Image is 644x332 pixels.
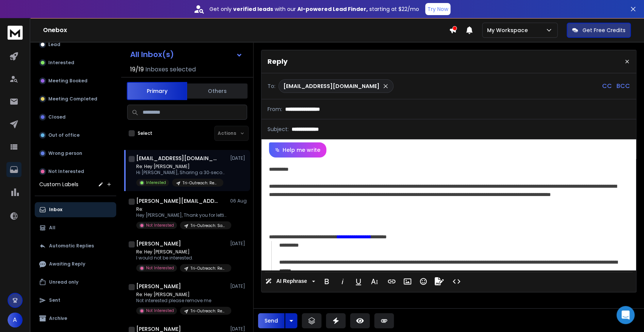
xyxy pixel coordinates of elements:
[35,146,116,161] button: Wrong person
[124,47,249,62] button: All Inbox(s)
[48,78,88,84] p: Meeting Booked
[49,243,94,249] p: Automatic Replies
[35,37,116,52] button: Lead
[48,96,97,102] p: Meeting Completed
[267,82,275,90] p: To:
[400,274,415,289] button: Insert Image (Ctrl+P)
[138,130,152,136] label: Select
[136,164,227,170] p: Re: Hey [PERSON_NAME]
[384,274,399,289] button: Insert Link (Ctrl+K)
[335,274,350,289] button: Italic (Ctrl+I)
[48,132,80,138] p: Out of office
[43,26,449,35] h1: Onebox
[320,274,334,289] button: Bold (Ctrl+B)
[35,293,116,308] button: Sent
[267,56,287,67] p: Reply
[49,279,78,285] p: Unread only
[136,170,227,176] p: Hi [PERSON_NAME], Sharing a 30‑second recap
[267,105,282,113] p: From:
[8,312,23,327] button: A
[8,26,23,40] img: logo
[39,181,78,188] h3: Custom Labels
[136,206,227,212] p: Re:
[130,65,144,74] span: 19 / 19
[35,73,116,88] button: Meeting Booked
[49,261,85,267] p: Awaiting Reply
[616,306,635,324] div: Open Intercom Messenger
[616,82,630,91] p: BCC
[351,274,366,289] button: Underline (Ctrl+U)
[449,274,464,289] button: Code View
[258,313,284,328] button: Send
[275,278,309,284] span: AI Rephrase
[230,241,247,247] p: [DATE]
[583,26,626,34] p: Get Free Credits
[136,249,227,255] p: Re: Hey [PERSON_NAME]
[35,311,116,326] button: Archive
[48,168,84,174] p: Not Interested
[49,225,55,231] p: All
[35,164,116,179] button: Not Interested
[136,255,227,261] p: I would not be interested.
[230,155,247,161] p: [DATE]
[127,82,187,100] button: Primary
[35,110,116,125] button: Closed
[269,142,326,158] button: Help me write
[48,114,66,120] p: Closed
[49,315,67,321] p: Archive
[136,240,181,247] h1: [PERSON_NAME]
[48,42,60,48] p: Lead
[432,274,446,289] button: Signature
[35,91,116,107] button: Meeting Completed
[416,274,430,289] button: Emoticons
[425,3,450,15] button: Try Now
[35,238,116,253] button: Automatic Replies
[136,298,227,304] p: Not interested please remove me
[267,125,289,133] p: Subject:
[48,150,82,156] p: Wrong person
[35,256,116,272] button: Awaiting Reply
[487,26,531,34] p: My Workspace
[567,23,631,38] button: Get Free Credits
[191,266,227,271] p: Tri-Outreach: Real Estate
[191,223,227,229] p: Tri-Outreach: SaaS/Tech
[209,5,419,13] p: Get only with our starting at $22/mo
[136,154,219,162] h1: [EMAIL_ADDRESS][DOMAIN_NAME]
[230,198,247,204] p: 06 Aug
[130,51,174,58] h1: All Inbox(s)
[233,5,273,13] strong: verified leads
[48,60,74,66] p: Interested
[35,55,116,70] button: Interested
[49,297,60,303] p: Sent
[146,265,174,271] p: Not Interested
[146,308,174,313] p: Not Interested
[146,222,174,228] p: Not Interested
[602,82,612,91] p: CC
[35,275,116,290] button: Unread only
[230,326,247,332] p: [DATE]
[136,197,219,205] h1: [PERSON_NAME][EMAIL_ADDRESS][PERSON_NAME][DOMAIN_NAME]
[136,283,181,290] h1: [PERSON_NAME]
[367,274,381,289] button: More Text
[145,65,196,74] h3: Inboxes selected
[35,220,116,235] button: All
[187,83,247,99] button: Others
[146,180,166,185] p: Interested
[427,5,448,13] p: Try Now
[191,308,227,314] p: Tri-Outreach: Real Estate
[264,274,317,289] button: AI Rephrase
[297,5,368,13] strong: AI-powered Lead Finder,
[183,180,219,186] p: Tri-Outreach: Real Estate
[136,212,227,218] p: Hey [PERSON_NAME], Thank you for letting
[230,283,247,289] p: [DATE]
[49,207,62,213] p: Inbox
[35,202,116,217] button: Inbox
[35,128,116,143] button: Out of office
[283,82,380,90] p: [EMAIL_ADDRESS][DOMAIN_NAME]
[136,292,227,298] p: Re: Hey [PERSON_NAME]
